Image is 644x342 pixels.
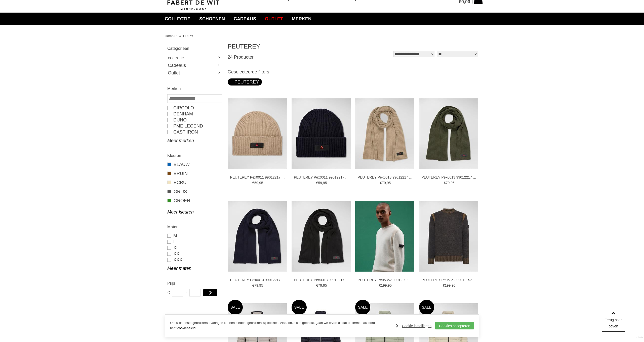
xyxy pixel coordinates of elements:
[167,209,221,215] a: Meer kleuren
[167,152,221,159] h2: Kleuren
[419,98,478,169] img: PEUTEREY Pex0013 99012217 Accessoires
[167,188,221,195] a: GRIJS
[230,278,286,282] a: PEUTEREY Pex0013 99012217 Accessoires
[167,129,221,135] a: CAST IRON
[252,181,254,185] span: €
[167,239,221,245] a: L
[318,283,322,287] span: 79
[323,181,327,185] span: 95
[387,283,388,287] span: ,
[419,201,478,272] img: PEUTEREY Peu5352 99012292 Truien
[167,289,170,296] span: €
[379,283,381,287] span: €
[192,34,193,38] span: /
[358,278,413,282] a: PEUTEREY Peu5352 99012292 Truien
[167,265,221,271] a: Meer maten
[386,181,387,185] span: ,
[167,105,221,111] a: Circolo
[231,78,259,85] div: PEUTEREY
[167,179,221,186] a: ECRU
[258,181,259,185] span: ,
[358,175,413,180] a: PEUTEREY Pex0013 99012217 Accessoires
[323,283,327,287] span: 95
[602,309,625,332] a: Terug naar boven
[452,283,456,287] span: 95
[261,13,287,25] a: Outlet
[174,34,192,38] a: PEUTEREY
[421,175,477,180] a: PEUTEREY Pex0013 99012217 Accessoires
[388,283,392,287] span: 95
[161,13,194,25] a: collectie
[186,289,187,296] span: -
[167,233,221,239] a: M
[294,278,349,282] a: PEUTEREY Pex0013 99012217 Accessoires
[387,181,391,185] span: 95
[254,283,258,287] span: 79
[230,13,260,25] a: Cadeaus
[167,224,221,230] h2: Maten
[167,251,221,257] a: XXL
[451,283,452,287] span: ,
[167,117,221,123] a: Duno
[167,170,221,177] a: BRUIN
[228,201,287,272] img: PEUTEREY Pex0013 99012217 Accessoires
[170,320,391,331] p: Om u de beste gebruikerservaring te kunnen bieden, gebruiken wij cookies. Als u onze site gebruik...
[451,181,455,185] span: 95
[444,181,446,185] span: €
[380,181,382,185] span: €
[167,161,221,168] a: BLAUW
[177,326,195,330] a: cookiebeleid
[167,280,221,286] h2: Prijs
[381,283,387,287] span: 199
[167,45,221,52] h2: Categorieën
[167,123,221,129] a: PME LEGEND
[167,69,221,77] a: Outlet
[167,245,221,251] a: XL
[355,201,414,272] img: PEUTEREY Peu5352 99012292 Truien
[316,181,318,185] span: €
[167,257,221,263] a: XXXL
[446,181,450,185] span: 79
[322,283,323,287] span: ,
[294,175,349,180] a: PEUTEREY Pex0011 99012217 Accessoires
[292,201,351,272] img: PEUTEREY Pex0013 99012217 Accessoires
[167,54,221,62] a: collectie
[195,13,229,25] a: Schoenen
[167,197,221,204] a: GROEN
[259,283,263,287] span: 95
[167,62,221,69] a: Cadeaus
[167,138,221,144] a: Meer merken
[230,175,286,180] a: PEUTEREY Pex0011 99012217 Accessoires
[167,85,221,92] h2: Merken
[355,98,414,169] img: PEUTEREY Pex0013 99012217 Accessoires
[316,283,318,287] span: €
[435,322,474,329] a: Cookies accepteren
[445,283,451,287] span: 199
[165,34,174,38] a: Home
[254,181,258,185] span: 59
[636,334,643,341] a: Divide
[228,69,479,75] h3: Geselecteerde filters
[443,283,445,287] span: €
[421,278,477,282] a: PEUTEREY Peu5352 99012292 Truien
[252,283,254,287] span: €
[258,283,259,287] span: ,
[450,181,451,185] span: ,
[259,181,263,185] span: 95
[228,98,287,169] img: PEUTEREY Pex0011 99012217 Accessoires
[322,181,323,185] span: ,
[288,13,315,25] a: Merken
[228,55,255,60] span: 24 Producten
[167,111,221,117] a: DENHAM
[174,34,175,38] span: /
[318,181,322,185] span: 59
[292,98,351,169] img: PEUTEREY Pex0011 99012217 Accessoires
[382,181,386,185] span: 79
[228,43,353,50] h1: PEUTEREY
[396,322,432,330] a: Cookie instellingen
